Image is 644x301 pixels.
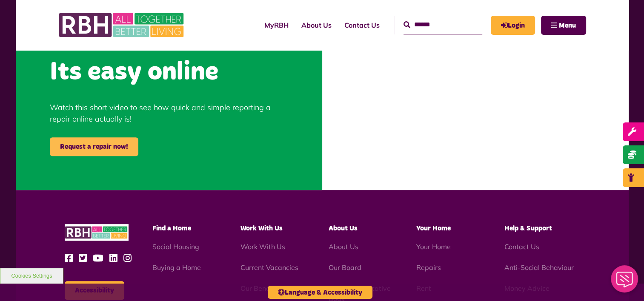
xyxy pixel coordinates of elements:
[504,225,552,232] span: Help & Support
[504,242,539,251] a: Contact Us
[328,263,361,272] a: Our Board
[416,225,451,232] span: Your Home
[322,22,629,190] iframe: YouTube video player
[65,281,124,300] button: Accessibility
[240,263,298,272] a: Current Vacancies
[404,16,482,34] input: Search
[152,242,199,251] a: Social Housing - open in a new tab
[152,263,201,272] a: Buying a Home
[295,14,338,37] a: About Us
[258,14,295,37] a: MyRBH
[559,22,576,29] span: Menu
[58,9,186,42] img: RBH
[541,16,586,35] button: Navigation
[328,242,358,251] a: About Us
[240,242,285,251] a: Work With Us
[338,14,386,37] a: Contact Us
[606,263,644,301] iframe: Netcall Web Assistant for live chat
[240,225,283,232] span: Work With Us
[152,225,191,232] span: Find a Home
[65,224,129,241] img: RBH
[50,137,138,156] a: Request a repair now!
[416,242,451,251] a: Your Home
[50,56,288,89] h2: Its easy online
[50,102,288,125] p: Watch this short video to see how quick and simple reporting a repair online actually is!
[268,286,372,299] button: Language & Accessibility
[416,263,441,272] a: Repairs
[504,263,574,272] a: Anti-Social Behaviour
[328,225,357,232] span: About Us
[491,16,535,35] a: MyRBH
